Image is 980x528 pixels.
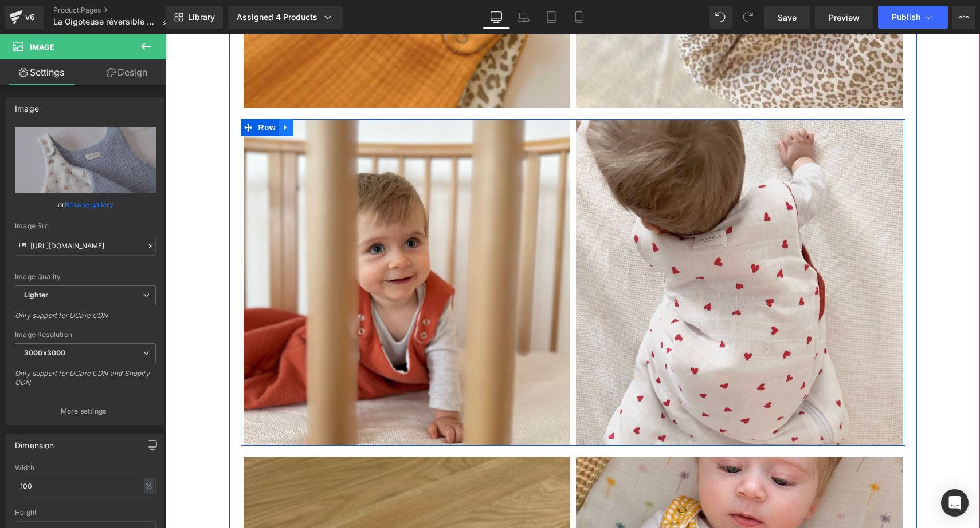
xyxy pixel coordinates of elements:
[878,6,948,29] button: Publish
[30,42,54,51] span: Image
[15,331,156,339] div: Image Resolution
[952,6,975,29] button: More
[410,85,737,411] img: gigoteuse joli nous ajustable et réversible suisse portugal bébé nouveau-né qualité excellence pr...
[15,273,156,281] div: Image Quality
[736,6,759,29] button: Redo
[15,311,156,328] div: Only support for UCare CDN
[15,434,54,450] div: Dimension
[78,85,405,411] img: gigoteuse joli nous ajustable et réversible suisse portugal bébé nouveau-né qualité excellence pr...
[815,6,873,29] a: Preview
[15,97,39,113] div: Image
[15,199,156,211] div: or
[23,10,37,25] div: v6
[53,17,157,26] span: La Gigoteuse réversible ALL
[778,11,797,23] span: Save
[941,489,969,517] div: Open Intercom Messenger
[15,222,156,230] div: Image Src
[65,194,113,215] a: Browse gallery
[166,6,223,29] a: New Library
[565,6,593,29] a: Mobile
[15,236,156,256] input: Link
[24,348,65,357] b: 3000x3000
[5,6,44,29] a: v6
[15,477,156,495] input: auto
[113,85,128,102] a: Expand / Collapse
[538,6,565,29] a: Tablet
[7,398,164,424] button: More settings
[15,369,156,395] div: Only support for UCare CDN and Shopify CDN
[53,6,179,15] a: Product Pages
[85,59,168,85] a: Design
[510,6,538,29] a: Laptop
[709,6,732,29] button: Undo
[892,13,920,22] span: Publish
[188,12,215,22] span: Library
[15,464,156,472] div: Width
[61,406,107,416] p: More settings
[24,291,48,299] b: Lighter
[15,509,156,517] div: Height
[90,85,113,102] span: Row
[237,11,334,23] div: Assigned 4 Products
[829,11,860,23] span: Preview
[144,478,154,494] div: %
[483,6,510,29] a: Desktop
